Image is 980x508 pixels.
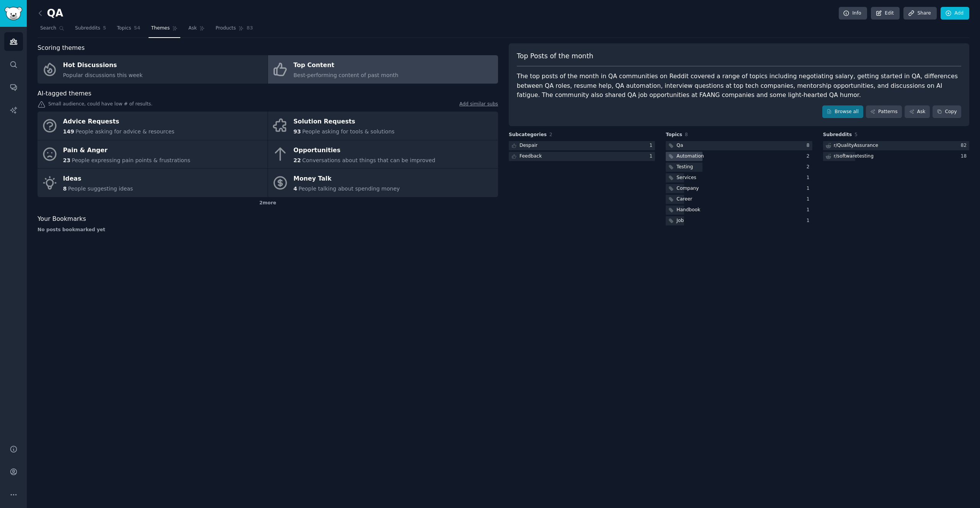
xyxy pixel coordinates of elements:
div: 1 [807,196,812,203]
span: Popular discussions this week [63,72,143,78]
span: 8 [685,132,688,137]
a: Ideas8People suggesting ideas [38,169,268,197]
div: 82 [960,142,969,149]
span: 83 [247,25,253,32]
span: 4 [294,186,297,192]
a: Automation2 [666,152,812,161]
a: Topics54 [114,22,143,38]
div: The top posts of the month in QA communities on Reddit covered a range of topics including negoti... [517,72,961,100]
a: Ask [905,105,930,118]
span: Subcategories [509,132,547,138]
a: Top ContentBest-performing content of past month [268,55,498,84]
div: 1 [807,174,812,181]
a: Solution Requests93People asking for tools & solutions [268,112,498,140]
a: r/softwaretesting18 [823,152,969,161]
span: Scoring themes [38,43,85,53]
span: 22 [294,157,301,163]
a: Money Talk4People talking about spending money [268,169,498,197]
span: Topics [666,132,682,138]
span: 8 [63,186,67,192]
a: Testing2 [666,163,812,172]
span: AI-tagged themes [38,89,91,99]
a: Pain & Anger23People expressing pain points & frustrations [38,140,268,169]
a: Add [941,7,969,20]
span: 23 [63,157,70,163]
div: Job [676,217,684,224]
div: Company [676,185,699,192]
span: 5 [854,132,857,137]
div: 2 more [38,197,498,209]
div: Money Talk [294,173,400,185]
div: Automation [676,153,704,160]
div: Solution Requests [294,116,395,128]
span: People asking for tools & solutions [302,128,394,135]
span: 93 [294,128,301,135]
a: Browse all [822,105,863,118]
a: Products83 [213,22,256,38]
div: 1 [807,207,812,214]
div: Handbook [676,207,700,214]
a: Company1 [666,184,812,194]
a: Opportunities22Conversations about things that can be improved [268,140,498,169]
a: Hot DiscussionsPopular discussions this week [38,55,268,84]
a: Ask [186,22,207,38]
div: Ideas [63,173,133,185]
div: Despair [519,142,537,149]
div: Services [676,174,696,181]
button: Copy [933,105,961,118]
a: Themes [149,22,181,38]
div: Feedback [519,153,542,160]
span: People suggesting ideas [68,186,133,192]
span: Products [216,25,236,32]
span: Top Posts of the month [517,51,593,61]
a: Career1 [666,195,812,204]
h2: QA [38,7,63,20]
div: Opportunities [294,144,436,156]
div: 2 [807,153,812,160]
span: 149 [63,128,74,135]
a: Info [839,7,867,20]
span: Your Bookmarks [38,214,86,224]
div: 1 [650,142,655,149]
span: Subreddits [75,25,100,32]
span: Search [40,25,56,32]
span: Ask [188,25,197,32]
a: Patterns [866,105,902,118]
div: 18 [960,153,969,160]
a: Add similar subs [459,101,498,109]
div: 1 [650,153,655,160]
div: Qa [676,142,683,149]
div: Top Content [294,59,399,72]
span: 54 [134,25,140,32]
span: Best-performing content of past month [294,72,399,78]
img: GummySearch logo [5,7,22,20]
span: People expressing pain points & frustrations [72,157,190,163]
a: Share [903,7,936,20]
div: No posts bookmarked yet [38,227,498,233]
a: Services1 [666,173,812,183]
span: Topics [117,25,131,32]
span: Conversations about things that can be improved [302,157,435,163]
div: r/ softwaretesting [834,153,874,160]
a: Subreddits5 [72,22,109,38]
div: 8 [807,142,812,149]
div: 2 [807,164,812,171]
span: 2 [549,132,552,137]
span: 5 [103,25,106,32]
div: r/ QualityAssurance [834,142,878,149]
div: Pain & Anger [63,144,191,156]
div: Hot Discussions [63,59,143,72]
div: Career [676,196,692,203]
a: Job1 [666,216,812,226]
a: Edit [871,7,900,20]
div: Small audience, could have low # of results. [38,101,498,109]
a: Search [38,22,67,38]
span: Subreddits [823,132,852,138]
div: 1 [807,217,812,224]
div: 1 [807,185,812,192]
a: Advice Requests149People asking for advice & resources [38,112,268,140]
a: Despair1 [509,141,655,151]
div: Advice Requests [63,116,175,128]
a: Qa8 [666,141,812,151]
span: People talking about spending money [299,186,400,192]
